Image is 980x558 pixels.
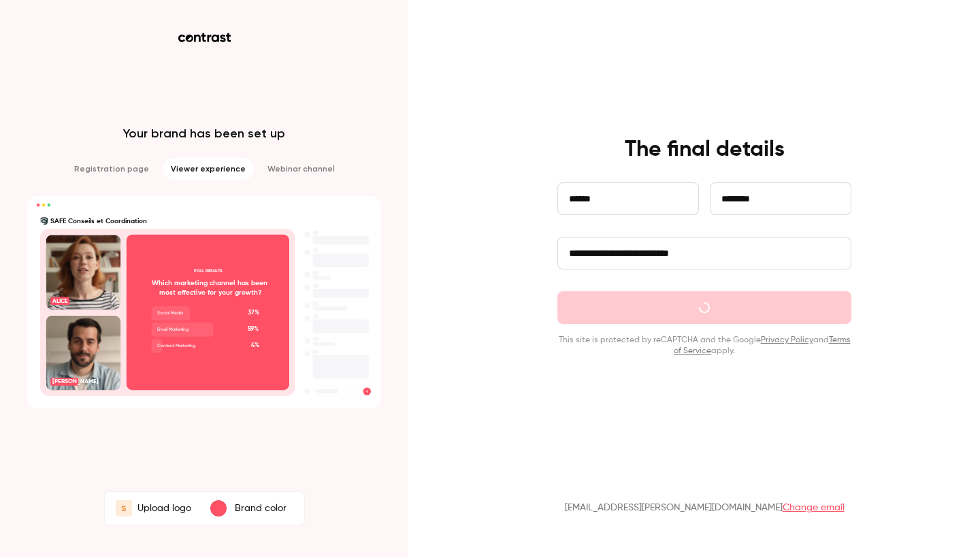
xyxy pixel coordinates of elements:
[66,158,157,180] li: Registration page
[121,502,127,514] span: S
[783,503,845,512] a: Change email
[108,495,199,522] label: SUpload logo
[557,335,851,357] p: This site is protected by reCAPTCHA and the Google and apply.
[199,495,301,522] button: Brand color
[565,501,845,514] p: [EMAIL_ADDRESS][PERSON_NAME][DOMAIN_NAME]
[123,125,285,142] p: Your brand has been set up
[625,136,785,163] h4: The final details
[761,336,813,344] a: Privacy Policy
[235,502,287,515] p: Brand color
[163,158,254,180] li: Viewer experience
[259,158,343,180] li: Webinar channel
